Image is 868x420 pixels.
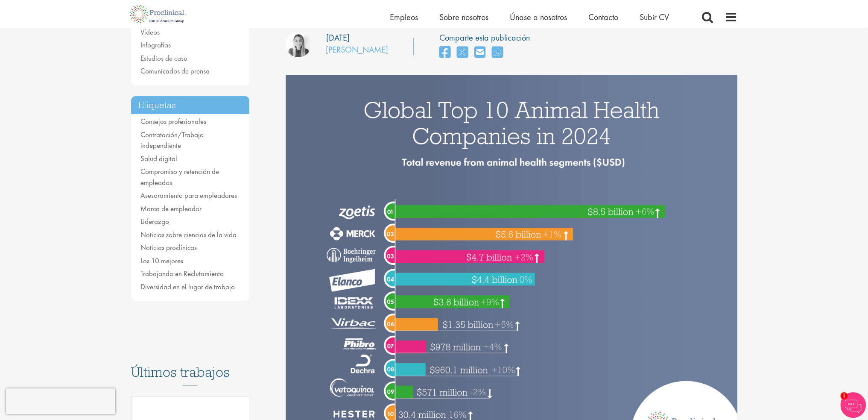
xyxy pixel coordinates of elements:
a: Comunicados de prensa [140,66,210,76]
font: [DATE] [326,32,350,43]
a: compartir en twitter [457,44,468,62]
a: Subir CV [640,12,669,23]
a: Noticias sobre ciencias de la vida [140,230,237,239]
a: Infografías [140,40,171,50]
a: Contratación/Trabajo independiente [140,130,204,150]
a: Vídeos [140,27,160,37]
a: Liderazgo [140,217,169,226]
a: compartir por correo electrónico [474,44,485,62]
font: Etiquetas [138,99,176,111]
a: Empleos [390,12,418,23]
font: Últimos trabajos [131,363,230,381]
a: compartir en WhatsApp [492,44,503,62]
a: Asesoramiento para empleadores [140,191,237,200]
font: Comparte esta publicación [439,32,530,43]
a: Contacto [588,12,618,23]
img: Chatbot [840,392,866,418]
img: Hannah Burke [286,32,311,57]
a: Sobre nosotros [439,12,488,23]
a: Únase a nosotros [510,12,567,23]
a: Los 10 mejores [140,256,183,265]
iframe: reCAPTCHA [6,388,115,414]
font: 1 [842,393,845,399]
a: Salud digital [140,154,177,163]
a: Marca de empleador [140,204,202,213]
a: Consejos profesionales [140,117,206,126]
a: Trabajando en Reclutamiento [140,269,224,278]
a: compartir en facebook [439,44,450,62]
a: Estudios de caso [140,53,187,63]
a: Compromiso y retención de empleados [140,167,219,187]
a: Diversidad en el lugar de trabajo [140,282,235,291]
a: Noticias proclínicas [140,243,197,252]
a: [PERSON_NAME] [326,44,388,55]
